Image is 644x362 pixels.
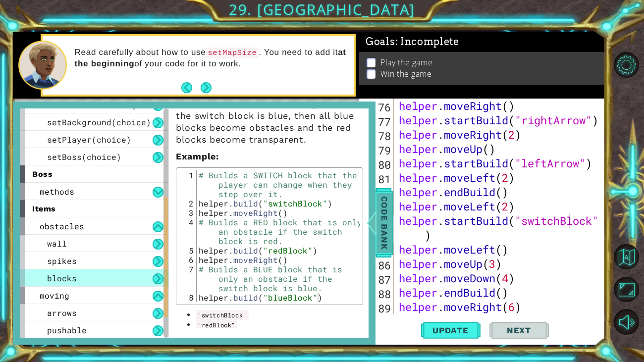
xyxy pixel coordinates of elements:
[489,318,549,343] button: Next
[361,330,394,344] div: 91
[179,264,197,293] div: 7
[47,256,77,266] span: spikes
[40,186,74,197] span: methods
[380,68,432,79] p: Win the game
[361,157,394,172] div: 80
[361,258,394,272] div: 86
[380,57,432,68] p: Play the game
[176,151,219,161] strong: :
[47,134,131,145] span: setPlayer(choice)
[47,100,161,110] span: addTextDirections(text)
[47,117,151,127] span: setBackground(choice)
[196,310,249,320] code: "switchBlock"
[179,255,197,264] div: 6
[47,325,87,335] span: pushable
[361,301,394,315] div: 89
[47,238,67,249] span: wall
[376,193,392,253] span: Code Bank
[200,82,211,93] button: Next
[47,152,121,162] span: setBoss(choice)
[176,151,216,161] span: Example
[497,325,541,335] span: Next
[47,273,77,283] span: blocks
[421,318,481,343] button: Update
[361,100,394,114] div: 76
[361,143,394,157] div: 79
[614,277,639,302] button: Maximize Browser
[196,320,237,330] code: "redBlock"
[361,114,394,129] div: 77
[361,172,394,186] div: 81
[75,47,347,69] p: Read carefully about how to use . You need to add it of your code for it to work.
[47,308,77,318] span: arrows
[361,315,394,330] div: 90
[179,217,197,246] div: 4
[361,186,394,201] div: 82
[423,325,479,335] span: Update
[366,36,459,48] span: Goals
[361,287,394,301] div: 88
[32,169,53,179] span: boss
[395,36,459,48] span: : Incomplete
[179,170,197,199] div: 1
[361,272,394,287] div: 87
[614,52,639,77] button: Level Options
[206,48,259,58] code: setMapSize
[179,208,197,217] div: 3
[361,129,394,143] div: 78
[75,48,346,68] strong: at the beginning
[20,200,168,217] div: items
[179,246,197,255] div: 5
[614,244,639,269] button: Back to Map
[181,82,201,93] button: Back
[179,293,197,302] div: 8
[20,165,168,183] div: boss
[40,221,84,231] span: obstacles
[614,309,639,334] button: Mute
[40,290,69,301] span: moving
[32,204,56,213] span: items
[179,199,197,208] div: 2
